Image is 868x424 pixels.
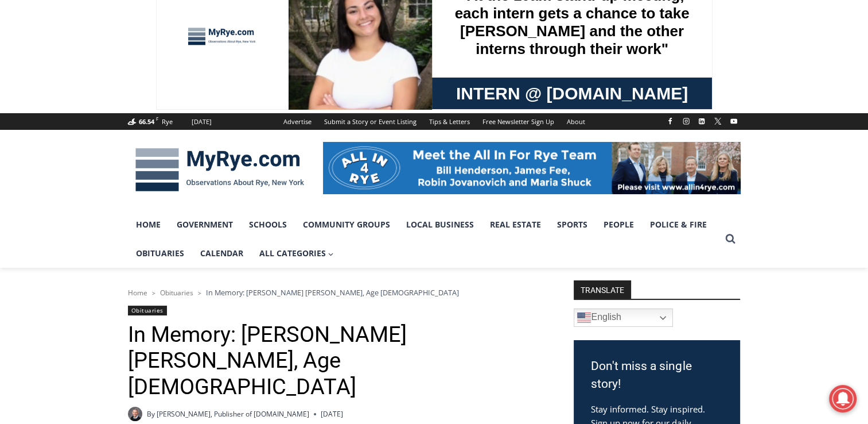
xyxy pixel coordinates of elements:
[192,117,212,127] div: [DATE]
[128,210,169,239] a: Home
[277,113,591,130] nav: Secondary Navigation
[152,289,155,297] span: >
[251,239,342,268] button: Child menu of All Categories
[720,229,741,249] button: View Search Form
[595,210,642,239] a: People
[591,357,723,394] h3: Don't miss a single story!
[192,239,251,268] a: Calendar
[476,113,560,130] a: Free Newsletter Sign Up
[574,280,631,299] strong: TRANSLATE
[128,140,312,200] img: MyRye.com
[128,239,192,268] a: Obituaries
[323,142,741,194] img: All in for Rye
[321,408,343,419] time: [DATE]
[482,210,549,239] a: Real Estate
[290,1,542,111] div: "At the 10am stand-up meeting, each intern gets a chance to take [PERSON_NAME] and the other inte...
[157,409,309,419] a: [PERSON_NAME], Publisher of [DOMAIN_NAME]
[679,114,693,128] a: Instagram
[139,117,154,126] span: 66.54
[3,118,112,162] span: Open Tues. - Sun. [PHONE_NUMBER]
[147,408,155,419] span: By
[128,287,544,298] nav: Breadcrumbs
[642,210,715,239] a: Police & Fire
[128,407,142,421] a: Author image
[398,210,482,239] a: Local Business
[574,309,673,327] a: English
[295,210,398,239] a: Community Groups
[423,113,476,130] a: Tips & Letters
[118,72,163,137] div: "...watching a master [PERSON_NAME] chef prepare an omakase meal is fascinating dinner theater an...
[241,210,295,239] a: Schools
[276,111,556,143] a: Intern @ [DOMAIN_NAME]
[711,114,725,128] a: X
[1,115,115,143] a: Open Tues. - Sun. [PHONE_NUMBER]
[206,287,459,298] span: In Memory: [PERSON_NAME] [PERSON_NAME], Age [DEMOGRAPHIC_DATA]
[156,115,158,122] span: F
[663,114,677,128] a: Facebook
[128,322,544,400] h1: In Memory: [PERSON_NAME] [PERSON_NAME], Age [DEMOGRAPHIC_DATA]
[549,210,595,239] a: Sports
[277,113,318,130] a: Advertise
[300,114,532,140] span: Intern @ [DOMAIN_NAME]
[695,114,709,128] a: Linkedin
[198,289,201,297] span: >
[128,288,147,298] a: Home
[128,306,167,315] a: Obituaries
[318,113,423,130] a: Submit a Story or Event Listing
[560,113,591,130] a: About
[162,117,173,127] div: Rye
[128,210,720,268] nav: Primary Navigation
[577,311,591,325] img: en
[160,288,193,298] a: Obituaries
[169,210,241,239] a: Government
[727,114,741,128] a: YouTube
